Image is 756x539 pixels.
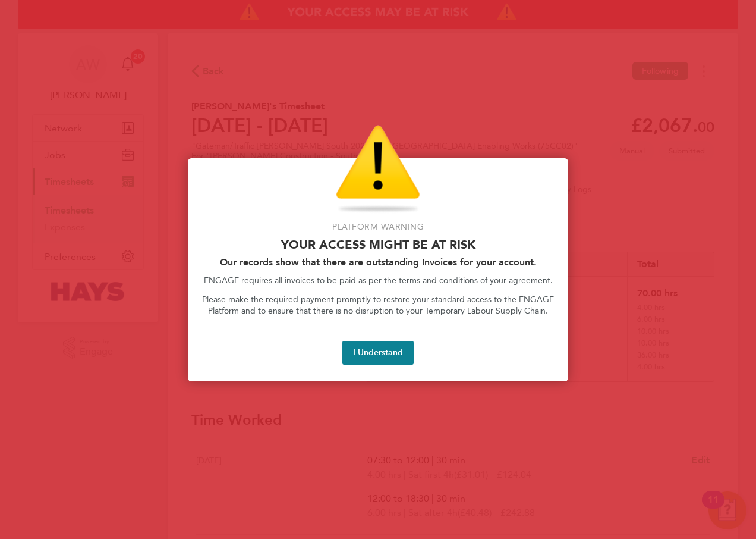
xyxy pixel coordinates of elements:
[202,237,554,252] p: Your access might be at risk
[336,125,420,214] img: Warning Icon
[342,341,414,365] button: I Understand
[188,158,568,381] div: Access At Risk
[202,256,554,268] h2: Our records show that there are outstanding Invoices for your account.
[202,294,554,317] p: Please make the required payment promptly to restore your standard access to the ENGAGE Platform ...
[202,275,554,287] p: ENGAGE requires all invoices to be paid as per the terms and conditions of your agreement.
[202,221,554,233] p: Platform Warning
